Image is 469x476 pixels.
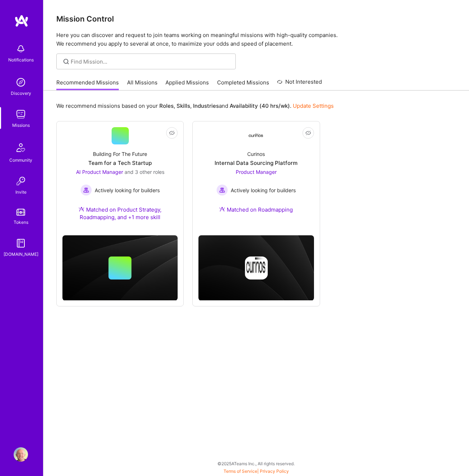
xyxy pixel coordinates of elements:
a: User Avatar [12,447,30,462]
img: Actively looking for builders [80,184,92,196]
div: Tokens [14,218,28,226]
span: Actively looking for builders [95,186,160,194]
span: Product Manager [236,169,277,175]
div: Matched on Product Strategy, Roadmapping, and +1 more skill [62,206,178,221]
img: discovery [14,75,28,89]
img: tokens [17,209,25,216]
i: icon EyeClosed [305,130,311,136]
img: logo [14,14,29,27]
div: Matched on Roadmapping [219,206,293,213]
img: bell [14,42,28,56]
img: Ateam Purple Icon [219,206,225,212]
i: icon SearchGrey [62,57,70,66]
div: Discovery [11,89,31,97]
h3: Mission Control [56,14,456,23]
span: Actively looking for builders [231,186,296,194]
img: cover [62,235,178,301]
div: Building For The Future [93,150,147,158]
a: Building For The FutureTeam for a Tech StartupAI Product Manager and 3 other rolesActively lookin... [62,127,178,230]
a: Company LogoCurinosInternal Data Sourcing PlatformProduct Manager Actively looking for buildersAc... [198,127,314,222]
div: © 2025 ATeams Inc., All rights reserved. [43,454,469,472]
b: Availability (40 hrs/wk) [230,102,290,109]
img: User Avatar [14,447,28,462]
div: [DOMAIN_NAME] [4,250,38,258]
b: Roles [159,102,174,109]
a: Completed Missions [217,79,269,91]
a: Applied Missions [165,79,209,91]
a: Terms of Service [224,468,257,474]
div: Curinos [247,150,265,158]
p: Here you can discover and request to join teams working on meaningful missions with high-quality ... [56,31,456,48]
a: All Missions [127,79,158,91]
img: teamwork [14,107,28,121]
b: Industries [193,102,219,109]
a: Not Interested [277,78,322,91]
span: | [224,468,289,474]
img: Actively looking for builders [216,184,228,196]
div: Invite [15,188,27,196]
input: Find Mission... [71,58,230,65]
img: Ateam Purple Icon [79,206,84,212]
span: and 3 other roles [125,169,164,175]
div: Internal Data Sourcing Platform [215,159,297,167]
img: Community [12,139,29,156]
div: Team for a Tech Startup [88,159,152,167]
div: Community [9,156,32,164]
b: Skills [177,102,190,109]
img: Company logo [245,257,268,279]
a: Update Settings [293,102,334,109]
div: Missions [12,121,30,129]
img: cover [198,235,314,301]
img: Company Logo [248,134,265,138]
img: Invite [14,174,28,188]
img: guide book [14,236,28,250]
span: AI Product Manager [76,169,123,175]
a: Recommended Missions [56,79,119,91]
a: Privacy Policy [260,468,289,474]
div: Notifications [8,56,34,64]
i: icon EyeClosed [169,130,175,136]
p: We recommend missions based on your , , and . [56,102,334,110]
